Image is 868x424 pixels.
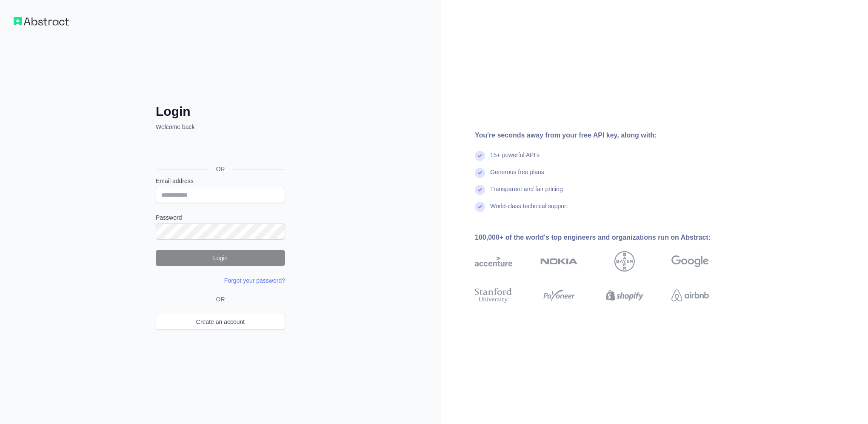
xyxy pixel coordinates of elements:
[14,17,69,26] img: Workflow
[156,250,285,266] button: Login
[606,286,643,305] img: shopify
[475,151,485,161] img: check mark
[475,130,736,140] div: You're seconds away from your free API key, along with:
[156,123,285,131] p: Welcome back
[671,251,709,272] img: google
[490,185,563,202] div: Transparent and fair pricing
[490,168,544,185] div: Generous free plans
[209,165,232,173] span: OR
[156,104,285,119] h2: Login
[156,177,285,185] label: Email address
[475,251,512,272] img: accenture
[475,232,736,243] div: 100,000+ of the world's top engineers and organizations run on Abstract:
[490,202,568,219] div: World-class technical support
[151,140,288,159] iframe: Sign in with Google Button
[475,185,485,195] img: check mark
[475,286,512,305] img: stanford university
[156,314,285,330] a: Create an account
[475,168,485,178] img: check mark
[490,151,540,168] div: 15+ powerful API's
[156,213,285,222] label: Password
[540,286,578,305] img: payoneer
[540,251,578,272] img: nokia
[614,251,635,272] img: bayer
[475,202,485,212] img: check mark
[671,286,709,305] img: airbnb
[213,295,228,304] span: OR
[224,277,285,284] a: Forgot your password?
